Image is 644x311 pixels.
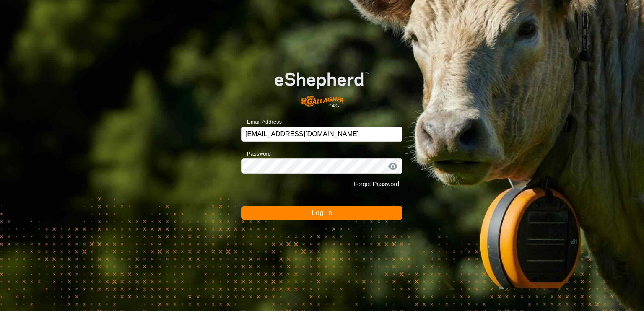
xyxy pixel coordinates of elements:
label: Email Address [241,118,282,126]
span: Log In [312,209,332,216]
label: Password [241,150,271,158]
input: Email Address [241,127,402,142]
img: E-shepherd Logo [257,59,386,114]
a: Forgot Password [353,181,399,187]
button: Log In [241,206,402,220]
